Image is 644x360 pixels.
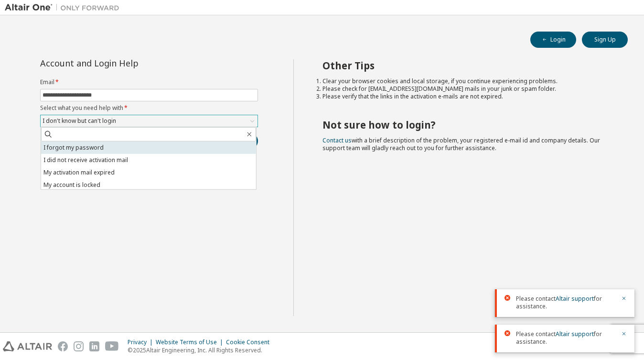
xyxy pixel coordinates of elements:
label: Select what you need help with [40,104,258,112]
div: Website Terms of Use [156,338,226,346]
button: Sign Up [582,32,628,48]
span: with a brief description of the problem, your registered e-mail id and company details. Our suppo... [322,136,600,152]
img: facebook.svg [58,341,68,351]
li: Please check for [EMAIL_ADDRESS][DOMAIN_NAME] mails in your junk or spam folder. [322,85,611,93]
img: youtube.svg [105,341,119,351]
div: Account and Login Help [40,59,215,67]
li: I forgot my password [41,142,256,154]
img: Altair One [5,3,124,12]
button: Login [530,32,576,48]
h2: Not sure how to login? [322,119,611,131]
li: Please verify that the links in the activation e-mails are not expired. [322,93,611,100]
div: I don't know but can't login [41,116,118,126]
a: Altair support [556,295,594,303]
span: Please contact for assistance. [516,330,615,346]
span: Please contact for assistance. [516,295,615,310]
a: Contact us [322,136,352,144]
div: Cookie Consent [226,338,275,346]
div: Privacy [128,338,156,346]
label: Email [40,78,258,86]
img: linkedin.svg [89,341,99,351]
li: Clear your browser cookies and local storage, if you continue experiencing problems. [322,77,611,85]
a: Altair support [556,330,594,338]
p: © 2025 Altair Engineering, Inc. All Rights Reserved. [128,346,275,354]
img: altair_logo.svg [3,341,52,351]
h2: Other Tips [322,59,611,72]
img: instagram.svg [74,341,84,351]
div: I don't know but can't login [41,115,258,127]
